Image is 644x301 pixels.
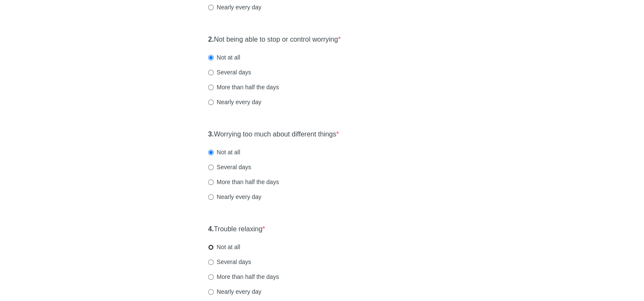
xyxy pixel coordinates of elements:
[208,99,214,105] input: Nearly every day
[208,85,214,90] input: More than half the days
[208,225,214,233] strong: 4.
[208,258,251,266] label: Several days
[208,3,261,11] label: Nearly every day
[208,53,240,62] label: Not at all
[208,287,261,296] label: Nearly every day
[208,243,240,251] label: Not at all
[208,163,251,171] label: Several days
[208,194,214,200] input: Nearly every day
[208,274,214,280] input: More than half the days
[208,55,214,60] input: Not at all
[208,5,214,10] input: Nearly every day
[208,165,214,170] input: Several days
[208,224,265,234] label: Trouble relaxing
[208,289,214,295] input: Nearly every day
[208,148,240,156] label: Not at all
[208,36,214,43] strong: 2.
[208,35,341,45] label: Not being able to stop or control worrying
[208,98,261,106] label: Nearly every day
[208,68,251,77] label: Several days
[208,70,214,75] input: Several days
[208,244,214,250] input: Not at all
[208,131,214,138] strong: 3.
[208,150,214,155] input: Not at all
[208,193,261,201] label: Nearly every day
[208,83,279,91] label: More than half the days
[208,259,214,265] input: Several days
[208,178,279,186] label: More than half the days
[208,273,279,281] label: More than half the days
[208,179,214,185] input: More than half the days
[208,130,339,139] label: Worrying too much about different things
